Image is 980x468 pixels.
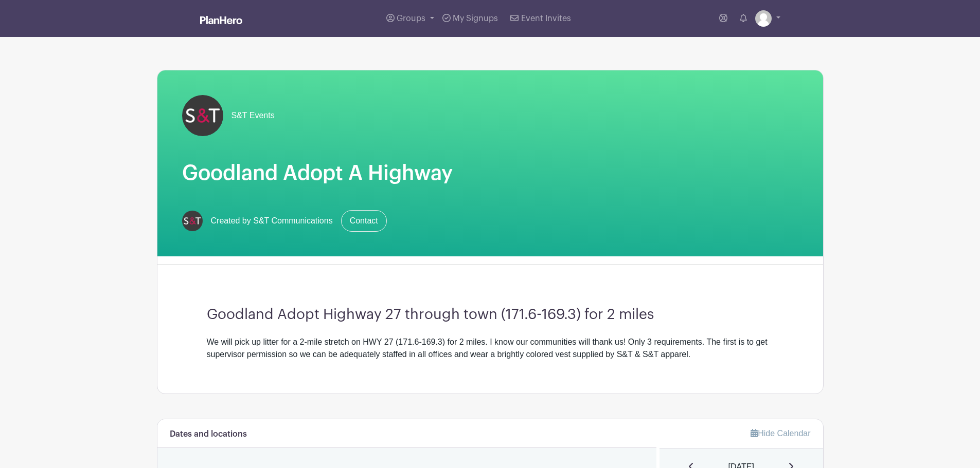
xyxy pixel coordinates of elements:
div: We will pick up litter for a 2-mile stretch on HWY 27 (171.6-169.3) for 2 miles. I know our commu... [207,336,774,361]
span: S&T Events [231,109,275,122]
span: My Signups [453,14,498,23]
a: Contact [341,210,387,232]
h6: Dates and locations [170,429,247,439]
h1: Goodland Adopt A Highway [182,161,798,185]
img: logo_white-6c42ec7e38ccf1d336a20a19083b03d10ae64f83f12c07503d8b9e83406b4c7d.svg [200,16,242,24]
span: Created by S&T Communications [211,215,333,227]
a: Hide Calendar [751,429,810,438]
h3: Goodland Adopt Highway 27 through town (171.6-169.3) for 2 miles [207,306,774,324]
span: Groups [397,14,425,23]
img: default-ce2991bfa6775e67f084385cd625a349d9dcbb7a52a09fb2fda1e96e2d18dcdb.png [755,10,772,27]
img: s-and-t-logo-planhero.png [182,95,223,136]
span: Event Invites [521,14,571,23]
img: s-and-t-logo-planhero.png [182,211,203,231]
